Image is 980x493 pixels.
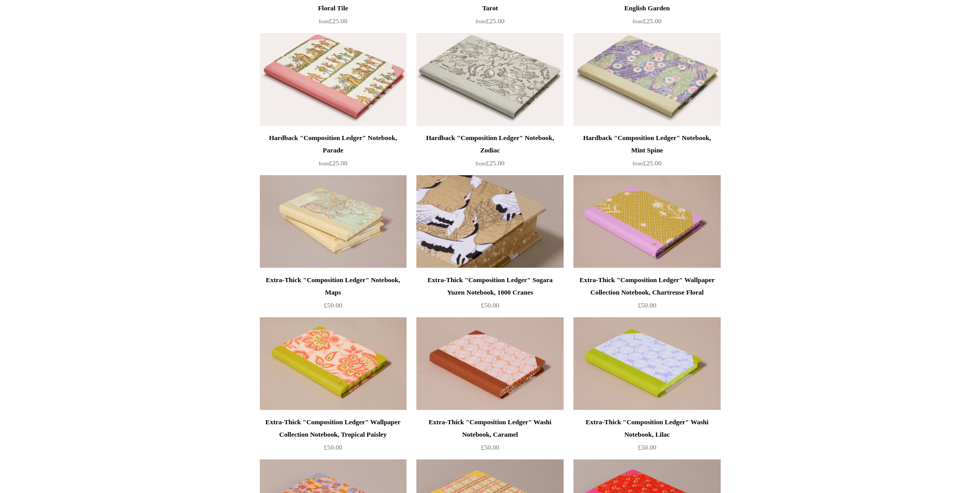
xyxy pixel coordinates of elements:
span: from [319,161,329,166]
div: Hardback "Composition Ledger" Notebook, Parade [262,132,404,157]
img: Hardback "Composition Ledger" Notebook, Zodiac [416,33,563,126]
a: Extra-Thick "Composition Ledger" Wallpaper Collection Notebook, Chartreuse Floral Extra-Thick "Co... [573,175,720,268]
div: Hardback "Composition Ledger" Notebook, Mint Spine [576,132,718,157]
img: Hardback "Composition Ledger" Notebook, Parade [260,33,407,126]
div: Extra-Thick "Composition Ledger" Notebook, Maps [262,274,404,299]
div: Extra-Thick "Composition Ledger" Wallpaper Collection Notebook, Tropical Paisley [262,416,404,441]
img: Extra-Thick "Composition Ledger" Sogara Yuzen Notebook, 1000 Cranes [416,175,563,268]
a: Extra-Thick "Composition Ledger" Washi Notebook, Caramel Extra-Thick "Composition Ledger" Washi N... [416,317,563,410]
span: from [476,19,486,24]
span: £50.00 [481,301,500,309]
span: £25.00 [633,17,662,25]
a: Extra-Thick "Composition Ledger" Notebook, Maps £50.00 [260,274,407,316]
span: £25.00 [476,159,505,167]
a: Extra-Thick "Composition Ledger" Notebook, Maps Extra-Thick "Composition Ledger" Notebook, Maps [260,175,407,268]
div: Hardback "Composition Ledger" Notebook, Zodiac [419,132,561,157]
span: £50.00 [324,301,343,309]
span: from [319,19,329,24]
img: Extra-Thick "Composition Ledger" Wallpaper Collection Notebook, Tropical Paisley [260,317,407,410]
div: Extra-Thick "Composition Ledger" Wallpaper Collection Notebook, Chartreuse Floral [576,274,718,299]
span: £50.00 [638,301,657,309]
a: Hardback "Composition Ledger" Notebook, Zodiac from£25.00 [416,132,563,174]
img: Extra-Thick "Composition Ledger" Washi Notebook, Lilac [573,317,720,410]
a: Extra-Thick "Composition Ledger" Washi Notebook, Caramel £50.00 [416,416,563,458]
div: Extra-Thick "Composition Ledger" Washi Notebook, Caramel [419,416,561,441]
span: from [476,161,486,166]
span: from [633,19,643,24]
img: Extra-Thick "Composition Ledger" Washi Notebook, Caramel [416,317,563,410]
div: Extra-Thick "Composition Ledger" Sogara Yuzen Notebook, 1000 Cranes [419,274,561,299]
a: Extra-Thick "Composition Ledger" Sogara Yuzen Notebook, 1000 Cranes Extra-Thick "Composition Ledg... [416,175,563,268]
a: Hardback "Composition Ledger" Notebook, Parade Hardback "Composition Ledger" Notebook, Parade [260,33,407,126]
span: £50.00 [481,443,500,451]
a: Hardback "Composition Ledger" Notebook, Mint Spine Hardback "Composition Ledger" Notebook, Mint S... [573,33,720,126]
a: Hardback "Composition Ledger" Notebook, Parade from£25.00 [260,132,407,174]
span: £50.00 [638,443,657,451]
img: Extra-Thick "Composition Ledger" Notebook, Maps [260,175,407,268]
span: £25.00 [319,17,348,25]
a: Extra-Thick "Composition Ledger" Wallpaper Collection Notebook, Tropical Paisley Extra-Thick "Com... [260,317,407,410]
span: from [633,161,643,166]
img: Extra-Thick "Composition Ledger" Wallpaper Collection Notebook, Chartreuse Floral [573,175,720,268]
a: Extra-Thick "Composition Ledger" Sogara Yuzen Notebook, 1000 Cranes £50.00 [416,274,563,316]
span: £25.00 [476,17,505,25]
a: Extra-Thick "Composition Ledger" Wallpaper Collection Notebook, Chartreuse Floral £50.00 [573,274,720,316]
a: Extra-Thick "Composition Ledger" Washi Notebook, Lilac Extra-Thick "Composition Ledger" Washi Not... [573,317,720,410]
span: £25.00 [633,159,662,167]
span: £25.00 [319,159,348,167]
img: Hardback "Composition Ledger" Notebook, Mint Spine [573,33,720,126]
a: Extra-Thick "Composition Ledger" Washi Notebook, Lilac £50.00 [573,416,720,458]
a: Hardback "Composition Ledger" Notebook, Mint Spine from£25.00 [573,132,720,174]
div: Extra-Thick "Composition Ledger" Washi Notebook, Lilac [576,416,718,441]
a: Hardback "Composition Ledger" Notebook, Zodiac Hardback "Composition Ledger" Notebook, Zodiac [416,33,563,126]
span: £50.00 [324,443,343,451]
a: Extra-Thick "Composition Ledger" Wallpaper Collection Notebook, Tropical Paisley £50.00 [260,416,407,458]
